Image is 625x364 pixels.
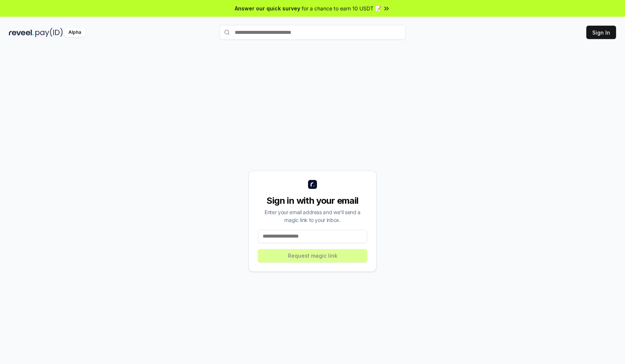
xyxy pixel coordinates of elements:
[258,195,367,207] div: Sign in with your email
[9,28,34,37] img: reveel_dark
[586,26,616,39] button: Sign In
[308,180,317,189] img: logo_small
[235,4,300,12] span: Answer our quick survey
[64,28,85,37] div: Alpha
[35,28,63,37] img: pay_id
[302,4,381,12] span: for a chance to earn 10 USDT 📝
[258,208,367,224] div: Enter your email address and we’ll send a magic link to your inbox.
